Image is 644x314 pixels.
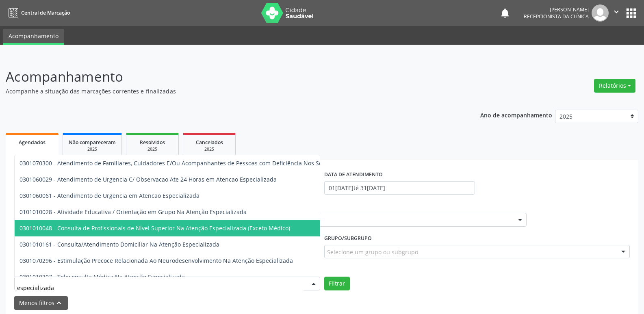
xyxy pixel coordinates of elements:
label: DATA DE ATENDIMENTO [324,169,383,181]
div: 2025 [132,146,173,152]
p: Acompanhe a situação das marcações correntes e finalizadas [6,87,449,95]
span: 0301010048 - Consulta de Profissionais de Nivel Superior Na Atenção Especializada (Exceto Médico) [20,224,290,232]
div: 2025 [189,146,230,152]
button:  [609,4,624,22]
button: Filtrar [324,277,350,290]
button: Menos filtroskeyboard_arrow_up [14,296,68,310]
a: Central de Marcação [6,6,70,19]
span: Agendados [19,139,46,146]
span: 0301010307 - Teleconsulta Médica Na Atenção Especializada [20,273,185,281]
span: Selecione um grupo ou subgrupo [327,248,418,256]
i: keyboard_arrow_up [54,299,63,308]
img: img [592,4,609,22]
span: 0101010028 - Atividade Educativa / Orientação em Grupo Na Atenção Especializada [20,208,247,216]
a: Acompanhamento [3,29,64,45]
span: 0301010161 - Consulta/Atendimento Domiciliar Na Atenção Especializada [20,240,219,248]
button: Relatórios [594,79,635,93]
div: 2025 [69,146,116,152]
span: Não compareceram [69,139,116,146]
span: 0301060061 - Atendimento de Urgencia em Atencao Especializada [20,192,199,199]
span: 0301070300 - Atendimento de Familiares, Cuidadores E/Ou Acompanhantes de Pessoas com Deficiência ... [20,159,452,167]
i:  [612,7,621,16]
input: Selecionar procedimento [17,279,304,296]
button: apps [624,6,638,20]
p: Acompanhamento [6,67,449,87]
span: Resolvidos [140,139,165,146]
input: Selecione um intervalo [324,181,475,195]
span: Central de Marcação [21,9,70,16]
span: Recepcionista da clínica [524,13,589,20]
div: [PERSON_NAME] [524,6,589,13]
span: 0301060029 - Atendimento de Urgencia C/ Observacao Ate 24 Horas em Atencao Especializada [20,175,277,183]
p: Ano de acompanhamento [480,110,552,120]
label: Grupo/Subgrupo [324,232,372,245]
span: 0301070296 - Estimulação Precoce Relacionada Ao Neurodesenvolvimento Na Atenção Especializada [20,257,293,264]
button: notifications [499,7,511,19]
span: Todos as unidades [223,216,510,224]
span: Cancelados [196,139,223,146]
